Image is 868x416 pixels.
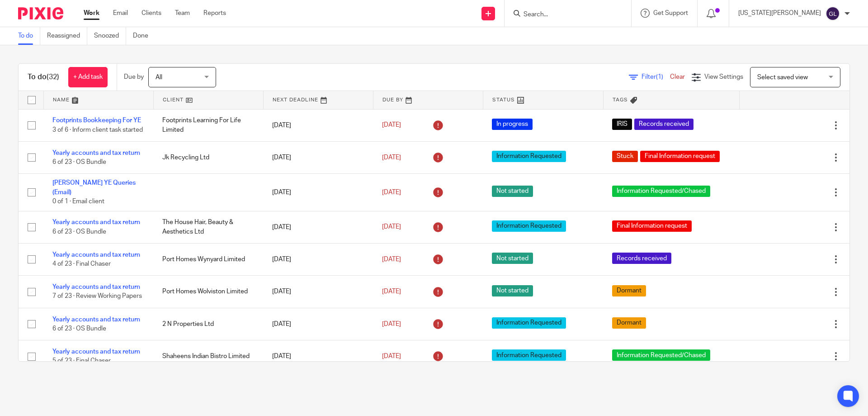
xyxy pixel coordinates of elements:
span: 4 of 23 · Final Chaser [52,261,111,267]
td: Footprints Learning For Life Limited [153,109,263,141]
span: Information Requested/Chased [612,186,710,197]
span: View Settings [704,74,743,80]
a: Team [175,9,190,18]
span: 3 of 6 · Inform client task started [52,127,143,133]
span: Information Requested [492,220,566,232]
span: 6 of 23 · OS Bundle [52,159,106,165]
td: The House Hair, Beauty & Aesthetics Ltd [153,211,263,243]
p: [US_STATE][PERSON_NAME] [738,9,821,18]
a: Clients [142,9,161,18]
a: Reassigned [47,27,87,45]
a: + Add task [68,67,108,87]
a: Email [113,9,128,18]
p: Due by [124,72,144,81]
span: Records received [612,253,671,264]
td: [DATE] [263,211,373,243]
span: [DATE] [382,154,401,161]
span: Not started [492,253,533,264]
img: Pixie [18,7,63,19]
span: [DATE] [382,353,401,359]
span: Tags [613,97,628,102]
td: [DATE] [263,109,373,141]
a: Yearly accounts and tax return [52,316,140,323]
td: [DATE] [263,243,373,275]
span: IRIS [612,119,632,130]
span: [DATE] [382,122,401,129]
td: Jk Recycling Ltd [153,141,263,173]
span: Records received [634,119,693,130]
span: Not started [492,285,533,296]
span: Select saved view [757,74,808,81]
span: 6 of 23 · OS Bundle [52,325,106,332]
span: 0 of 1 · Email client [52,198,104,205]
span: In progress [492,119,533,130]
td: [DATE] [263,141,373,173]
a: Work [84,9,99,18]
td: [DATE] [263,308,373,340]
a: Clear [670,74,685,80]
span: 7 of 23 · Review Working Papers [52,293,142,300]
span: Final Information request [640,151,720,162]
a: Yearly accounts and tax return [52,219,140,225]
span: (1) [656,74,663,80]
span: [DATE] [382,288,401,295]
a: Yearly accounts and tax return [52,150,140,156]
td: [DATE] [263,276,373,308]
td: Port Homes Wolviston Limited [153,276,263,308]
span: [DATE] [382,321,401,327]
span: [DATE] [382,224,401,230]
span: All [156,74,162,81]
td: 2 N Properties Ltd [153,308,263,340]
span: 6 of 23 · OS Bundle [52,229,106,235]
a: Reports [203,9,226,18]
a: Yearly accounts and tax return [52,284,140,290]
span: Stuck [612,151,638,162]
img: svg%3E [826,6,840,21]
a: Snoozed [94,27,126,45]
td: Shaheens Indian Bistro Limited [153,340,263,373]
span: [DATE] [382,189,401,196]
span: [DATE] [382,256,401,263]
a: To do [18,27,40,45]
a: Yearly accounts and tax return [52,252,140,258]
span: Get Support [653,10,688,16]
td: [DATE] [263,174,373,211]
a: [PERSON_NAME] YE Queries (Email) [52,180,136,195]
span: (32) [47,73,59,81]
span: Dormant [612,317,646,329]
span: Information Requested [492,349,566,361]
span: Information Requested [492,151,566,162]
a: Footprints Bookkeeping For YE [52,117,141,124]
td: [DATE] [263,340,373,373]
span: Filter [642,74,670,80]
a: Done [133,27,155,45]
input: Search [523,11,604,19]
span: Not started [492,186,533,197]
span: 5 of 23 · Final Chaser [52,358,111,364]
span: Dormant [612,285,646,296]
span: Information Requested [492,317,566,329]
span: Final Information request [612,220,692,232]
h1: To do [28,72,59,82]
a: Yearly accounts and tax return [52,349,140,355]
td: Port Homes Wynyard Limited [153,243,263,275]
span: Information Requested/Chased [612,349,710,361]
